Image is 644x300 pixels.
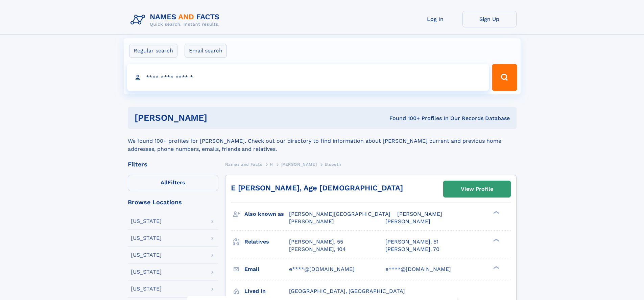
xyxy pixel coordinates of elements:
[325,162,341,167] span: Elspeth
[131,286,162,292] div: [US_STATE]
[289,238,343,246] a: [PERSON_NAME], 55
[131,218,162,224] div: [US_STATE]
[185,44,227,58] label: Email search
[492,210,500,215] div: ❯
[244,285,289,297] h3: Lived in
[135,114,299,122] h1: [PERSON_NAME]
[225,160,262,168] a: Names and Facts
[281,160,317,168] a: [PERSON_NAME]
[161,179,168,186] span: All
[289,218,334,225] span: [PERSON_NAME]
[385,238,438,246] a: [PERSON_NAME], 51
[270,160,273,168] a: H
[408,11,462,27] a: Log In
[492,238,500,242] div: ❯
[128,129,517,153] div: We found 100+ profiles for [PERSON_NAME]. Check out our directory to find information about [PERS...
[244,263,289,275] h3: Email
[231,184,403,192] a: E [PERSON_NAME], Age [DEMOGRAPHIC_DATA]
[131,252,162,258] div: [US_STATE]
[128,11,225,29] img: Logo Names and Facts
[397,211,442,217] span: [PERSON_NAME]
[128,199,218,205] div: Browse Locations
[270,162,273,167] span: H
[444,181,510,197] a: View Profile
[128,175,218,191] label: Filters
[289,246,346,253] a: [PERSON_NAME], 104
[244,208,289,220] h3: Also known as
[129,44,177,58] label: Regular search
[127,64,489,91] input: search input
[281,162,317,167] span: [PERSON_NAME]
[462,11,517,27] a: Sign Up
[492,265,500,270] div: ❯
[131,235,162,241] div: [US_STATE]
[461,181,493,197] div: View Profile
[244,236,289,248] h3: Relatives
[289,288,405,294] span: [GEOGRAPHIC_DATA], [GEOGRAPHIC_DATA]
[289,211,390,217] span: [PERSON_NAME][GEOGRAPHIC_DATA]
[385,246,439,253] a: [PERSON_NAME], 70
[128,161,218,167] div: Filters
[492,64,517,91] button: Search Button
[298,115,510,122] div: Found 100+ Profiles In Our Records Database
[131,269,162,275] div: [US_STATE]
[385,218,430,225] span: [PERSON_NAME]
